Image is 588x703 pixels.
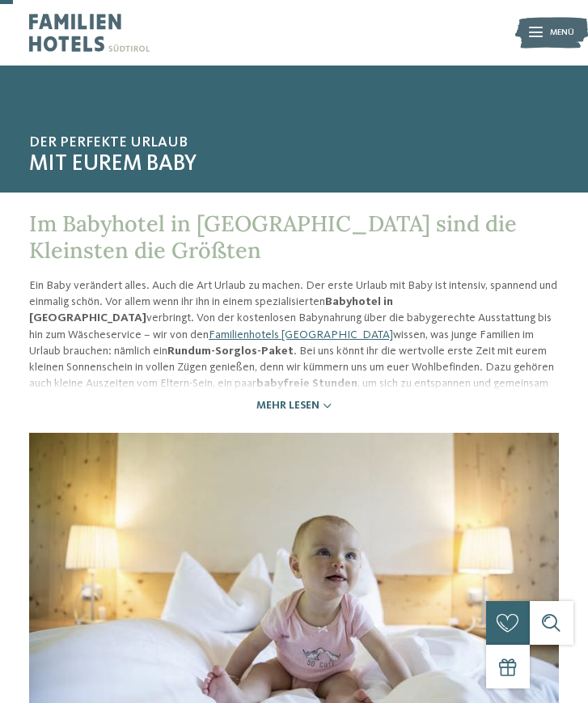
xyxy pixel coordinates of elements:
[29,151,559,177] span: mit eurem Baby
[167,345,294,357] strong: Rundum-Sorglos-Paket
[550,27,574,39] span: Menü
[29,277,559,441] p: Ein Baby verändert alles. Auch die Art Urlaub zu machen. Der erste Urlaub mit Baby ist intensiv, ...
[256,399,319,414] span: mehr lesen
[29,134,559,152] span: Der perfekte Urlaub
[209,329,393,341] a: Familienhotels [GEOGRAPHIC_DATA]
[29,210,517,263] span: Im Babyhotel in [GEOGRAPHIC_DATA] sind die Kleinsten die Größten
[515,15,588,51] img: Familienhotels Südtirol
